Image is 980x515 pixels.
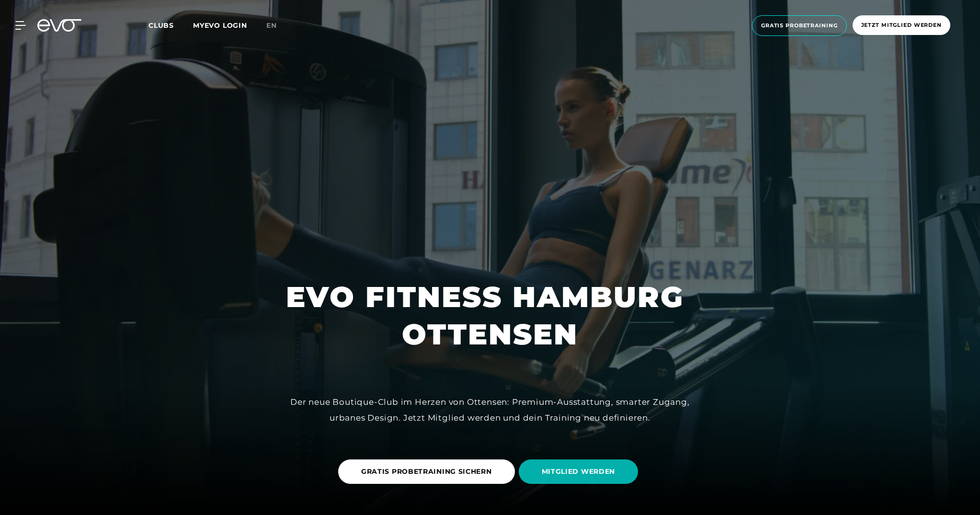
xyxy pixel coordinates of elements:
div: Der neue Boutique-Club im Herzen von Ottensen: Premium-Ausstattung, smarter Zugang, urbanes Desig... [274,394,706,425]
span: en [266,21,277,30]
a: MITGLIED WERDEN [519,452,642,491]
a: Jetzt Mitglied werden [850,15,953,36]
span: Gratis Probetraining [761,22,838,30]
span: Jetzt Mitglied werden [861,21,942,29]
a: Clubs [148,21,193,30]
h1: EVO FITNESS HAMBURG OTTENSEN [286,278,694,353]
a: MYEVO LOGIN [193,21,247,30]
a: en [266,20,288,31]
span: MITGLIED WERDEN [542,467,615,477]
span: Clubs [148,21,174,30]
a: GRATIS PROBETRAINING SICHERN [338,452,519,491]
a: Gratis Probetraining [749,15,850,36]
span: GRATIS PROBETRAINING SICHERN [361,467,492,477]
